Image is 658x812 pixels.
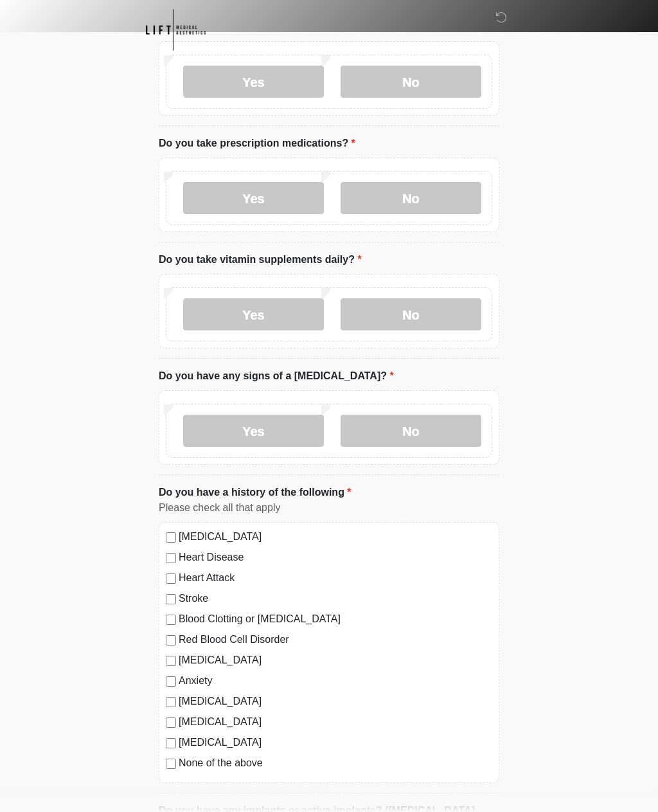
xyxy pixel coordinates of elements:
[179,550,492,566] label: Heart Disease
[166,739,176,749] input: [MEDICAL_DATA]
[166,595,176,605] input: Stroke
[166,677,176,687] input: Anxiety
[179,571,492,586] label: Heart Attack
[341,299,481,331] label: No
[341,66,481,98] label: No
[341,415,481,447] label: No
[341,183,481,215] label: No
[179,633,492,648] label: Red Blood Cell Disorder
[183,415,324,447] label: Yes
[179,530,492,545] label: [MEDICAL_DATA]
[166,554,176,564] input: Heart Disease
[146,10,206,51] img: Lift Medical Aesthetics Logo
[179,653,492,669] label: [MEDICAL_DATA]
[166,759,176,770] input: None of the above
[166,656,176,667] input: [MEDICAL_DATA]
[179,612,492,627] label: Blood Clotting or [MEDICAL_DATA]
[159,136,355,152] label: Do you take prescription medications?
[159,485,351,501] label: Do you have a history of the following
[166,574,176,584] input: Heart Attack
[183,183,324,215] label: Yes
[166,718,176,728] input: [MEDICAL_DATA]
[166,636,176,646] input: Red Blood Cell Disorder
[166,533,176,543] input: [MEDICAL_DATA]
[179,735,492,751] label: [MEDICAL_DATA]
[159,253,362,268] label: Do you take vitamin supplements daily?
[179,694,492,710] label: [MEDICAL_DATA]
[183,299,324,331] label: Yes
[179,756,492,771] label: None of the above
[159,369,394,384] label: Do you have any signs of a [MEDICAL_DATA]?
[159,501,499,516] div: Please check all that apply
[166,698,176,708] input: [MEDICAL_DATA]
[179,591,492,607] label: Stroke
[179,715,492,730] label: [MEDICAL_DATA]
[179,674,492,689] label: Anxiety
[166,615,176,626] input: Blood Clotting or [MEDICAL_DATA]
[183,66,324,98] label: Yes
